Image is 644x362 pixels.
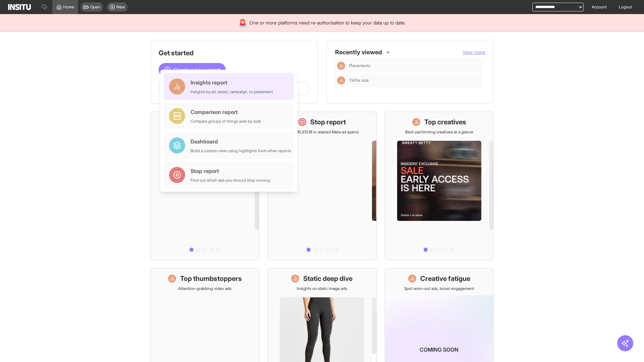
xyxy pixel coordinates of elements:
span: Home [63,4,74,10]
h1: Static deep dive [303,274,353,283]
span: Placements [349,63,480,68]
p: Save £16,613.18 in wasted Meta ad spend [285,129,359,135]
img: Logo [8,4,31,10]
div: Build a custom view using highlights from other reports [191,148,291,154]
span: TikTok Ads [349,78,480,83]
h1: Top thumbstoppers [180,274,242,283]
h1: Stop report [310,117,346,127]
div: Compare groups of things side by side [191,119,261,124]
h1: Get started [159,48,310,58]
a: Top creativesBest-performing creatives at a glance [385,112,494,260]
div: Insights [337,62,345,70]
div: Insights report [191,78,273,86]
span: View more [463,49,485,55]
p: Attention-grabbing video ads [178,286,231,291]
div: 🚨 [238,18,247,27]
a: What's live nowSee all active ads instantly [150,112,259,260]
p: Insights on static image ads [297,286,347,291]
h1: Top creatives [424,117,466,127]
div: Find out which ads you should stop running [191,178,270,183]
div: Comparison report [191,108,261,116]
button: View more [463,49,485,56]
span: New [116,4,125,10]
div: Stop report [191,167,270,175]
a: Stop reportSave £16,613.18 in wasted Meta ad spend [267,112,376,260]
span: Open [90,4,100,10]
div: Dashboard [191,137,291,145]
span: TikTok Ads [349,78,369,83]
span: Placements [349,63,370,68]
button: Create a new report [159,63,226,76]
span: One or more platforms need re-authorisation to keep your data up to date. [250,19,406,26]
div: Insights [337,76,345,84]
p: Best-performing creatives at a glance [405,129,473,135]
div: Insights by ad, adset, campaign, or placement [191,89,273,95]
span: Create a new report [173,66,220,74]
